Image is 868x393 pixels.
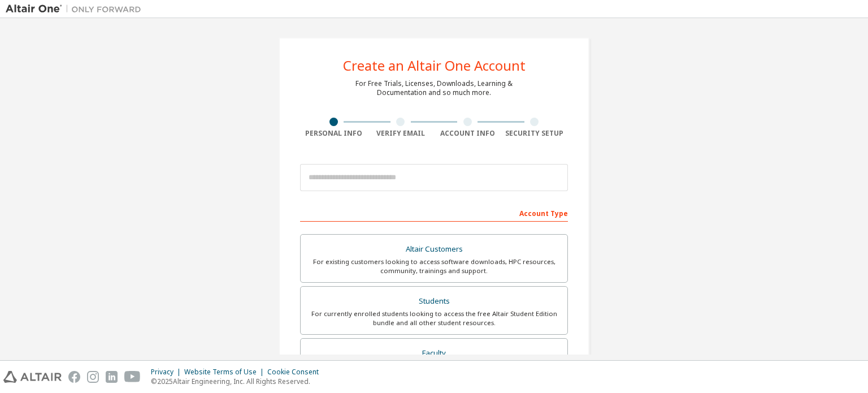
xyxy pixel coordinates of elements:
div: Verify Email [367,129,435,138]
div: For Free Trials, Licenses, Downloads, Learning & Documentation and so much more. [355,79,513,97]
div: Security Setup [501,129,568,138]
img: instagram.svg [87,371,99,383]
div: Create an Altair One Account [343,59,526,72]
div: Website Terms of Use [184,368,267,377]
div: Account Type [300,204,568,222]
div: For existing customers looking to access software downloads, HPC resources, community, trainings ... [307,257,561,275]
div: Personal Info [300,129,367,138]
div: Account Info [434,129,501,138]
div: Privacy [151,368,184,377]
div: Cookie Consent [267,368,325,377]
img: altair_logo.svg [3,371,62,383]
div: Altair Customers [307,241,561,257]
img: Altair One [6,3,147,15]
img: youtube.svg [124,371,141,383]
img: linkedin.svg [106,371,118,383]
img: facebook.svg [68,371,80,383]
p: © 2025 Altair Engineering, Inc. All Rights Reserved. [151,377,325,386]
div: Faculty [307,346,561,361]
div: For currently enrolled students looking to access the free Altair Student Edition bundle and all ... [307,309,561,327]
div: Students [307,293,561,309]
